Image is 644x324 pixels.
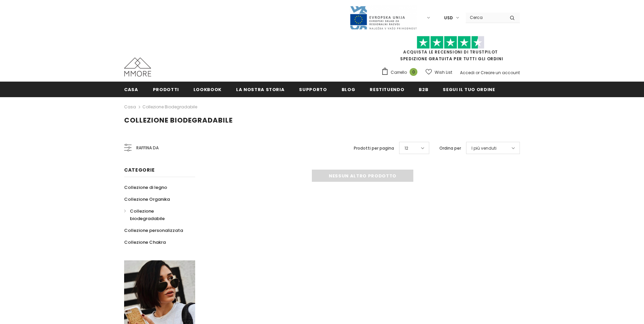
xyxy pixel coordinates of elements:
a: Collezione di legno [124,181,167,193]
a: La nostra storia [236,82,284,97]
label: Ordina per [439,145,461,152]
span: 0 [410,68,417,76]
a: Accedi [460,70,475,75]
span: SPEDIZIONE GRATUITA PER TUTTI GLI ORDINI [381,39,520,62]
span: Raffina da [136,144,159,152]
a: Segui il tuo ordine [443,82,495,97]
a: Wish List [425,66,452,78]
img: Casi MMORE [124,58,151,77]
span: Collezione di legno [124,184,167,191]
a: Collezione Organika [124,193,170,205]
a: Lookbook [193,82,222,97]
span: Carrello [391,69,407,76]
a: Acquista le recensioni di TrustPilot [403,49,498,55]
a: Collezione biodegradabile [124,205,188,224]
span: Casa [124,86,138,93]
span: Collezione Chakra [124,239,166,245]
span: Segui il tuo ordine [443,86,495,93]
img: Fidati di Pilot Stars [417,36,484,49]
a: Restituendo [370,82,404,97]
span: Collezione personalizzata [124,227,183,234]
a: supporto [299,82,327,97]
span: USD [444,15,453,21]
span: Wish List [435,69,452,76]
span: Lookbook [193,86,222,93]
a: Creare un account [481,70,520,75]
a: Carrello 0 [381,67,421,78]
span: Prodotti [153,86,179,93]
span: or [476,70,480,75]
a: Collezione biodegradabile [142,104,197,110]
label: Prodotti per pagina [354,145,394,152]
span: Collezione biodegradabile [124,115,233,125]
a: Collezione personalizzata [124,224,183,236]
a: B2B [419,82,428,97]
span: supporto [299,86,327,93]
span: I più venduti [471,145,497,152]
span: Blog [342,86,355,93]
a: Casa [124,103,136,111]
span: Restituendo [370,86,404,93]
img: Javni Razpis [349,5,417,30]
input: Search Site [466,13,505,22]
span: 12 [405,145,408,152]
a: Blog [342,82,355,97]
a: Collezione Chakra [124,236,166,248]
a: Prodotti [153,82,179,97]
span: Categorie [124,167,155,173]
span: B2B [419,86,428,93]
span: La nostra storia [236,86,284,93]
span: Collezione Organika [124,196,170,202]
a: Casa [124,82,138,97]
span: Collezione biodegradabile [130,208,165,222]
a: Javni Razpis [349,15,417,20]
